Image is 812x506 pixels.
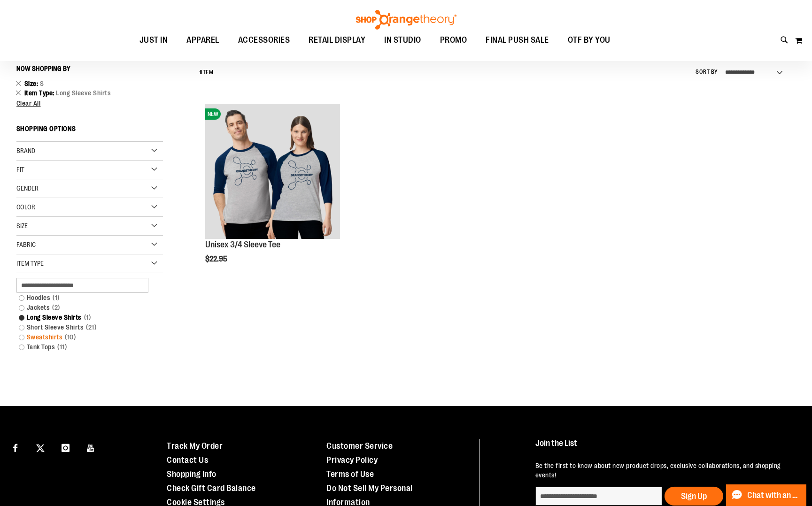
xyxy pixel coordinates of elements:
[14,293,155,303] a: Hoodies1
[167,483,256,493] a: Check Gift Card Balance
[309,30,366,51] span: RETAIL DISPLAY
[205,240,280,249] a: Unisex 3/4 Sleeve Tee
[16,260,44,267] span: Item Type
[55,342,70,352] span: 11
[238,30,290,51] span: ACCESSORIES
[14,322,155,332] a: Short Sleeve Shirts21
[748,491,801,500] span: Chat with an Expert
[205,104,340,240] a: Unisex 3/4 Sleeve TeeNEW
[14,342,155,352] a: Tank Tops11
[84,322,99,332] span: 21
[201,99,345,287] div: product
[167,455,208,465] a: Contact Us
[16,241,36,248] span: Fabric
[205,108,221,120] span: NEW
[486,30,549,51] span: FINAL PUSH SALE
[568,30,611,51] span: OTF BY YOU
[139,30,168,51] span: JUST IN
[326,455,378,465] a: Privacy Policy
[14,332,155,342] a: Sweatshirts10
[16,100,163,107] a: Clear All
[440,30,467,51] span: PROMO
[726,484,807,506] button: Chat with an Expert
[63,332,78,342] span: 10
[535,439,792,456] h4: Join the List
[535,487,662,506] input: enter email
[326,441,393,451] a: Customer Service
[199,69,201,76] span: 1
[82,313,93,322] span: 1
[83,439,99,455] a: Visit our Youtube page
[16,121,163,142] strong: Shopping Options
[696,68,718,76] label: Sort By
[51,293,62,303] span: 1
[167,469,217,479] a: Shopping Info
[14,303,155,313] a: Jackets2
[535,461,792,480] p: Be the first to know about new product drops, exclusive collaborations, and shopping events!
[50,303,63,313] span: 2
[24,89,56,97] span: Item Type
[681,491,707,501] span: Sign Up
[199,65,214,80] h2: Item
[7,439,23,455] a: Visit our Facebook page
[40,80,44,87] span: S
[14,313,155,322] a: Long Sleeve Shirts1
[187,30,220,51] span: APPAREL
[16,61,75,77] button: Now Shopping by
[16,100,41,107] span: Clear All
[385,30,422,51] span: IN STUDIO
[205,104,340,238] img: Unisex 3/4 Sleeve Tee
[16,147,35,154] span: Brand
[326,469,374,479] a: Terms of Use
[32,439,49,455] a: Visit our X page
[24,80,40,87] span: Size
[16,222,28,230] span: Size
[205,255,229,263] span: $22.95
[665,487,723,506] button: Sign Up
[16,203,35,211] span: Color
[36,444,45,452] img: Twitter
[57,439,74,455] a: Visit our Instagram page
[16,166,24,173] span: Fit
[167,441,223,451] a: Track My Order
[355,10,458,30] img: Shop Orangetheory
[16,184,39,192] span: Gender
[56,89,111,97] span: Long Sleeve Shirts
